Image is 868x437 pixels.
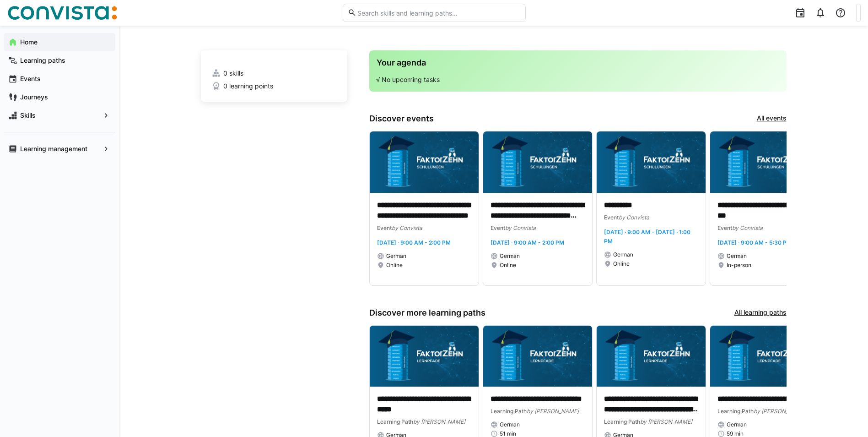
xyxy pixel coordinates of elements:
span: [DATE] · 9:00 AM - [DATE] · 1:00 PM [604,229,690,245]
span: [DATE] · 9:00 AM - 5:30 PM [717,239,792,246]
span: Event [491,224,505,231]
span: Learning Path [717,408,754,415]
span: [DATE] · 9:00 AM - 2:00 PM [377,239,451,246]
span: German [613,251,633,258]
span: In-person [727,262,751,269]
span: Event [604,214,619,221]
span: Learning Path [604,418,640,425]
span: by Convista [505,224,536,231]
span: German [500,252,520,260]
span: Online [613,260,630,268]
span: by [PERSON_NAME] [413,418,465,425]
span: by Convista [392,224,422,231]
span: Online [386,262,403,269]
img: image [370,326,479,387]
span: German [386,252,406,260]
span: by Convista [732,224,763,231]
h3: Discover events [369,114,434,124]
span: 0 learning points [223,82,273,91]
span: Event [717,224,732,231]
img: image [597,131,706,193]
span: Event [377,224,392,231]
img: image [597,326,706,387]
h3: Discover more learning paths [369,308,485,318]
span: by Convista [619,214,649,221]
p: √ No upcoming tasks [377,75,779,84]
a: 0 skills [212,69,336,78]
span: by [PERSON_NAME] [754,408,806,415]
img: image [483,131,592,193]
span: Learning Path [377,418,413,425]
img: image [483,326,592,387]
input: Search skills and learning paths… [356,9,520,17]
a: All events [757,114,787,124]
span: German [500,421,520,428]
span: by [PERSON_NAME] [640,418,692,425]
span: Learning Path [491,408,527,415]
span: 0 skills [223,69,243,78]
img: image [370,131,479,193]
img: image [710,131,819,193]
span: Online [500,262,516,269]
img: image [710,326,819,387]
span: by [PERSON_NAME] [527,408,579,415]
span: German [727,421,747,428]
span: German [727,252,747,260]
span: [DATE] · 9:00 AM - 2:00 PM [491,239,564,246]
a: All learning paths [734,308,787,318]
h3: Your agenda [377,58,779,68]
